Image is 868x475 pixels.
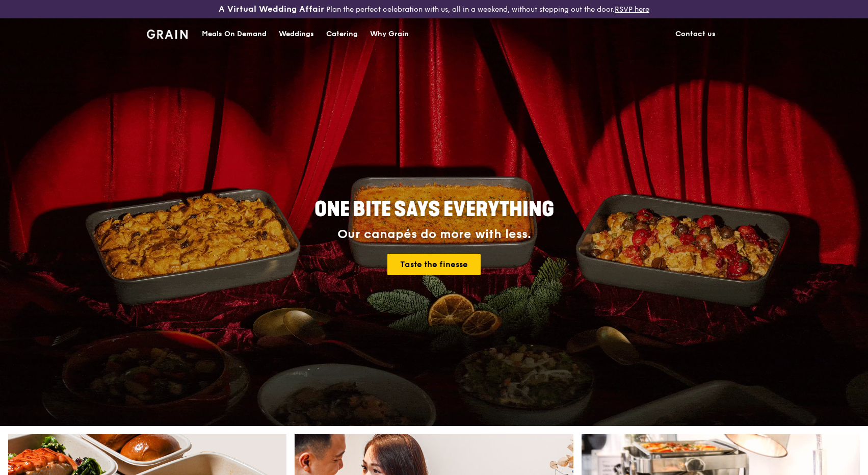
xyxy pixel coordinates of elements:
[326,19,358,49] div: Catering
[387,254,481,275] a: Taste the finesse
[615,5,649,14] a: RSVP here
[370,19,409,49] div: Why Grain
[279,19,314,49] div: Weddings
[669,19,722,49] a: Contact us
[145,4,723,14] div: Plan the perfect celebration with us, all in a weekend, without stepping out the door.
[147,30,188,39] img: Grain
[202,19,267,49] div: Meals On Demand
[147,18,188,48] a: GrainGrain
[251,227,618,242] div: Our canapés do more with less.
[219,4,324,14] h3: A Virtual Wedding Affair
[364,19,415,49] a: Why Grain
[273,19,320,49] a: Weddings
[314,197,554,222] span: ONE BITE SAYS EVERYTHING
[320,19,364,49] a: Catering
